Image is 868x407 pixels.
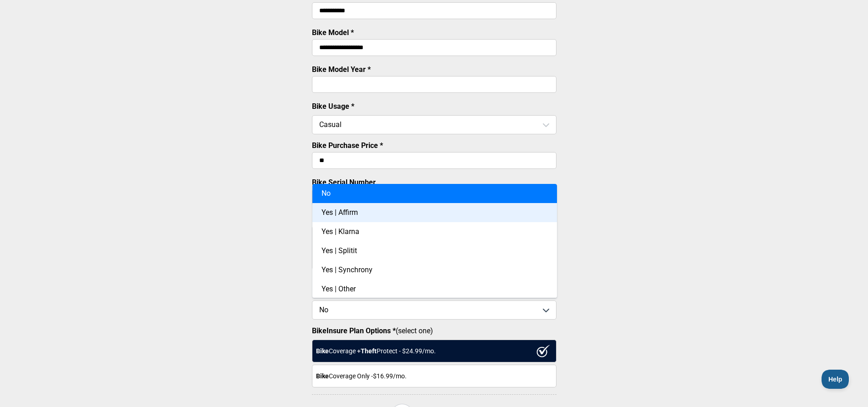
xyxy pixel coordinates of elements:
[361,347,377,355] strong: Theft
[312,222,557,241] div: Yes | Klarna
[312,28,354,37] label: Bike Model *
[316,372,329,380] strong: Bike
[312,215,382,224] label: List Bike Accessories
[312,326,557,335] label: (select one)
[312,184,557,203] div: No
[312,340,557,362] div: Coverage + Protect - $ 24.99 /mo.
[312,280,557,299] div: Yes | Other
[312,102,354,111] label: Bike Usage *
[312,141,383,150] label: Bike Purchase Price *
[312,260,557,280] div: Yes | Synchrony
[312,65,371,74] label: Bike Model Year *
[316,347,329,355] strong: Bike
[312,203,557,222] div: Yes | Affirm
[312,287,389,296] label: Is The Bike Financed? *
[822,370,850,389] iframe: Toggle Customer Support
[312,270,557,280] p: Please enter each non-stock bike accessory on a separate line
[536,345,550,357] img: ux1sgP1Haf775SAghJI38DyDlYP+32lKFAAAAAElFTkSuQmCC
[312,326,396,335] strong: BikeInsure Plan Options *
[312,365,557,387] div: Coverage Only - $16.99 /mo.
[312,241,557,260] div: Yes | Splitit
[312,178,376,187] label: Bike Serial Number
